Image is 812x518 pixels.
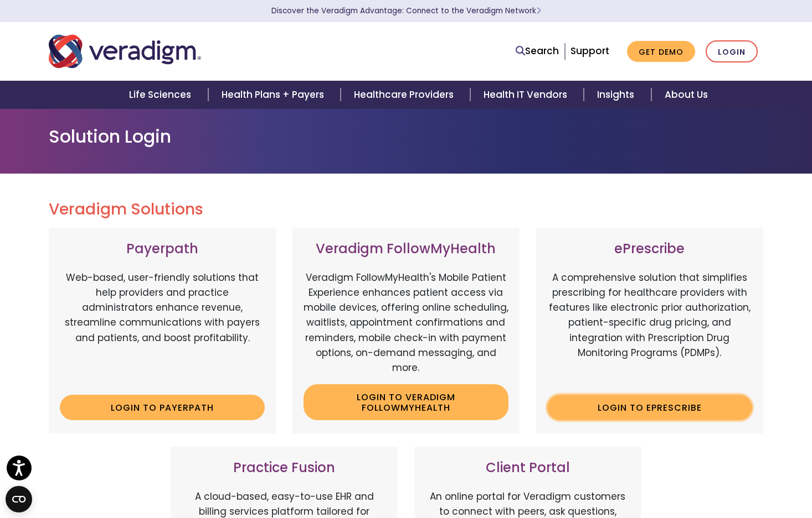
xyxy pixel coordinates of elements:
[49,33,201,70] img: Veradigm logo
[599,438,799,505] iframe: Drift Chat Widget
[627,41,695,62] a: Get Demo
[60,395,265,420] a: Login to Payerpath
[49,200,763,219] h2: Veradigm Solutions
[116,81,208,109] a: Life Sciences
[516,44,559,59] a: Search
[49,126,763,147] h1: Solution Login
[304,270,508,375] p: Veradigm FollowMyHealth's Mobile Patient Experience enhances patient access via mobile devices, o...
[425,460,630,476] h3: Client Portal
[60,241,265,257] h3: Payerpath
[271,6,541,16] a: Discover the Veradigm Advantage: Connect to the Veradigm NetworkLearn More
[208,81,341,109] a: Health Plans + Payers
[584,81,651,109] a: Insights
[547,241,752,257] h3: ePrescribe
[304,384,508,420] a: Login to Veradigm FollowMyHealth
[470,81,584,109] a: Health IT Vendors
[304,241,508,257] h3: Veradigm FollowMyHealth
[571,44,609,57] a: Support
[651,81,721,109] a: About Us
[547,395,752,420] a: Login to ePrescribe
[341,81,470,109] a: Healthcare Providers
[706,40,758,63] a: Login
[547,270,752,386] p: A comprehensive solution that simplifies prescribing for healthcare providers with features like ...
[6,486,32,512] button: Open CMP widget
[60,270,265,386] p: Web-based, user-friendly solutions that help providers and practice administrators enhance revenu...
[536,6,541,16] span: Learn More
[182,460,387,476] h3: Practice Fusion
